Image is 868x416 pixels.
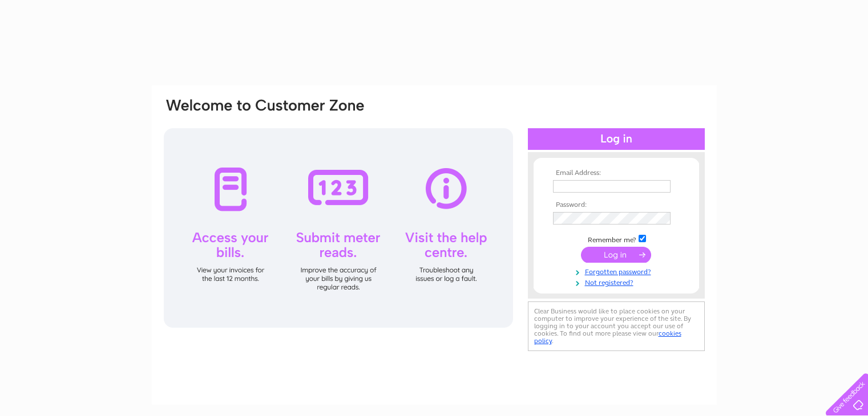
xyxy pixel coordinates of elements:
th: Password: [550,201,683,209]
a: Not registered? [553,276,683,287]
input: Submit [581,247,651,263]
div: Clear Business would like to place cookies on your computer to improve your experience of the sit... [528,301,705,351]
a: cookies policy [534,329,681,345]
th: Email Address: [550,169,683,177]
a: Forgotten password? [553,266,683,276]
td: Remember me? [550,233,683,244]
